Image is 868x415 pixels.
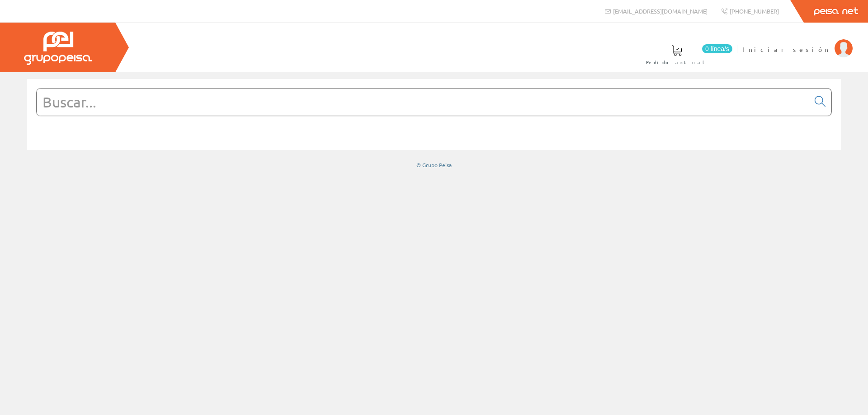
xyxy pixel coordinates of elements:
[37,89,809,116] input: Buscar...
[27,161,841,169] div: © Grupo Peisa
[24,32,92,65] img: Grupo Peisa
[742,37,853,46] a: Iniciar sesión
[730,7,779,15] span: [PHONE_NUMBER]
[742,45,830,54] span: Iniciar sesión
[702,44,732,53] span: 0 línea/s
[613,7,708,15] span: [EMAIL_ADDRESS][DOMAIN_NAME]
[646,58,708,67] span: Pedido actual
